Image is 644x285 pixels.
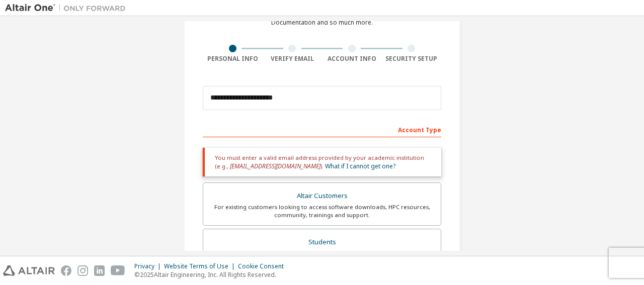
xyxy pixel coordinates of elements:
[322,55,382,63] div: Account Info
[3,265,55,276] img: altair_logo.svg
[209,249,435,265] div: For currently enrolled students looking to access the free Altair Student Edition bundle and all ...
[77,265,88,276] img: instagram.svg
[263,55,323,63] div: Verify Email
[209,203,435,219] div: For existing customers looking to access software downloads, HPC resources, community, trainings ...
[238,262,290,270] div: Cookie Consent
[94,265,105,276] img: linkedin.svg
[134,270,290,279] p: © 2025 Altair Engineering, Inc. All Rights Reserved.
[230,162,320,170] span: [EMAIL_ADDRESS][DOMAIN_NAME]
[203,148,441,176] div: You must enter a valid email address provided by your academic institution (e.g., ).
[203,121,441,137] div: Account Type
[382,55,442,63] div: Security Setup
[61,265,71,276] img: facebook.svg
[209,189,435,203] div: Altair Customers
[164,262,238,270] div: Website Terms of Use
[203,55,263,63] div: Personal Info
[209,235,435,249] div: Students
[325,162,395,170] a: What if I cannot get one?
[5,3,131,13] img: Altair One
[111,265,125,276] img: youtube.svg
[134,262,164,270] div: Privacy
